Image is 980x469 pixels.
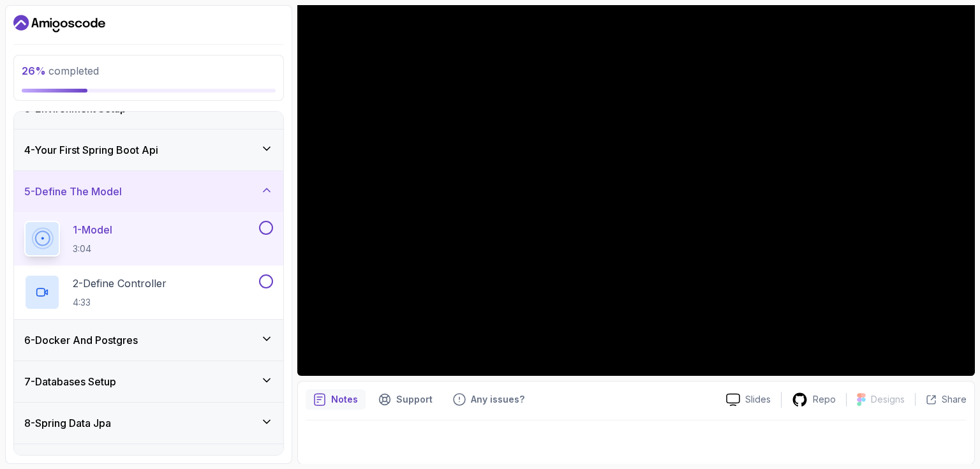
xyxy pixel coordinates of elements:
[13,13,105,34] a: Dashboard
[24,415,111,431] h3: 8 - Spring Data Jpa
[942,393,967,406] p: Share
[22,64,46,77] span: 26 %
[24,221,273,257] button: 1-Model3:04
[24,184,122,199] h3: 5 - Define The Model
[24,374,116,389] h3: 7 - Databases Setup
[73,242,112,255] p: 3:04
[445,389,532,410] button: Feedback button
[14,171,283,212] button: 5-Define The Model
[782,392,846,408] a: Repo
[871,393,905,406] p: Designs
[471,393,524,406] p: Any issues?
[14,361,283,402] button: 7-Databases Setup
[745,393,771,406] p: Slides
[716,393,781,406] a: Slides
[371,389,440,410] button: Support button
[331,393,358,406] p: Notes
[24,332,138,348] h3: 6 - Docker And Postgres
[306,389,366,410] button: notes button
[24,274,273,310] button: 2-Define Controller4:33
[73,222,112,237] p: 1 - Model
[396,393,433,406] p: Support
[14,320,283,361] button: 6-Docker And Postgres
[915,393,967,406] button: Share
[14,130,283,170] button: 4-Your First Spring Boot Api
[22,64,99,77] span: completed
[73,276,167,291] p: 2 - Define Controller
[24,142,158,158] h3: 4 - Your First Spring Boot Api
[14,403,283,443] button: 8-Spring Data Jpa
[813,393,836,406] p: Repo
[73,296,167,309] p: 4:33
